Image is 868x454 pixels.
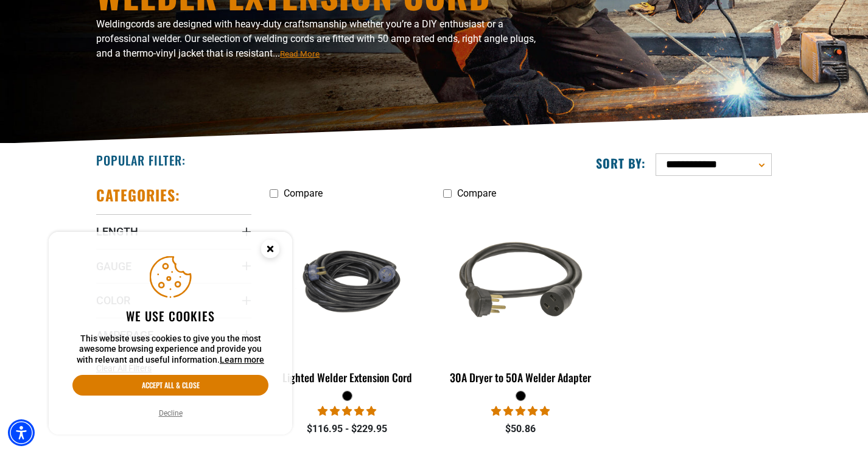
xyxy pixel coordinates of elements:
p: Welding [96,17,541,61]
span: 5.00 stars [318,405,376,417]
div: Accessibility Menu [8,419,35,446]
button: Decline [155,407,186,419]
a: black 30A Dryer to 50A Welder Adapter [443,205,598,390]
a: black Lighted Welder Extension Cord [270,205,425,390]
label: Sort by: [596,155,646,171]
div: $116.95 - $229.95 [270,422,425,436]
a: This website uses cookies to give you the most awesome browsing experience and provide you with r... [220,355,264,365]
div: Lighted Welder Extension Cord [270,372,425,383]
p: This website uses cookies to give you the most awesome browsing experience and provide you with r... [72,334,268,366]
h2: We use cookies [72,308,268,324]
span: Length [96,225,138,239]
button: Accept all & close [72,375,268,396]
h2: Categories: [96,186,180,204]
summary: Length [96,214,251,248]
div: 30A Dryer to 50A Welder Adapter [443,372,598,383]
button: Close this option [248,232,292,270]
h2: Popular Filter: [96,152,186,168]
span: Compare [457,187,496,199]
span: 5.00 stars [491,405,550,417]
div: $50.86 [443,422,598,436]
img: black [271,234,424,328]
span: cords are designed with heavy-duty craftsmanship whether you’re a DIY enthusiast or a professiona... [96,18,536,59]
aside: Cookie Consent [49,232,292,435]
img: black [444,211,597,351]
span: Compare [284,187,323,199]
span: Read More [280,49,320,58]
